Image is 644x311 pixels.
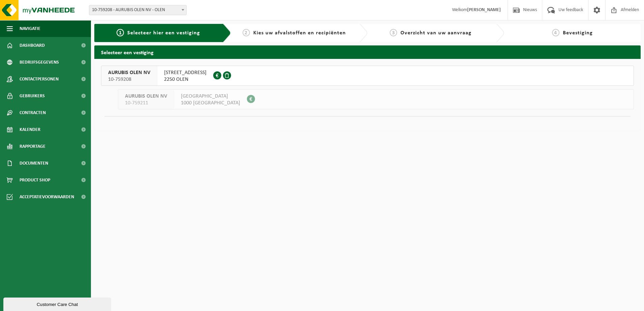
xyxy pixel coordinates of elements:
[108,76,150,83] span: 10-759208
[20,71,59,88] span: Contactpersonen
[3,296,112,311] iframe: chat widget
[127,30,200,36] span: Selecteer hier een vestiging
[20,88,45,104] span: Gebruikers
[20,54,59,71] span: Bedrijfsgegevens
[181,93,240,100] span: [GEOGRAPHIC_DATA]
[101,66,634,86] button: AURUBIS OLEN NV 10-759208 [STREET_ADDRESS]2250 OLEN
[20,138,45,155] span: Rapportage
[552,29,559,36] span: 4
[164,69,206,76] span: [STREET_ADDRESS]
[125,93,167,100] span: AURUBIS OLEN NV
[20,37,45,54] span: Dashboard
[20,172,50,188] span: Product Shop
[164,76,206,83] span: 2250 OLEN
[89,5,187,15] span: 10-759208 - AURUBIS OLEN NV - OLEN
[467,7,501,12] strong: [PERSON_NAME]
[400,30,472,36] span: Overzicht van uw aanvraag
[89,5,186,15] span: 10-759208 - AURUBIS OLEN NV - OLEN
[563,30,593,36] span: Bevestiging
[20,20,40,37] span: Navigatie
[20,155,48,172] span: Documenten
[125,100,167,106] span: 10-759211
[253,30,346,36] span: Kies uw afvalstoffen en recipiënten
[243,29,250,36] span: 2
[390,29,397,36] span: 3
[94,45,641,59] h2: Selecteer een vestiging
[108,69,150,76] span: AURUBIS OLEN NV
[20,104,46,121] span: Contracten
[181,100,240,106] span: 1000 [GEOGRAPHIC_DATA]
[20,121,40,138] span: Kalender
[117,29,124,36] span: 1
[20,188,74,205] span: Acceptatievoorwaarden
